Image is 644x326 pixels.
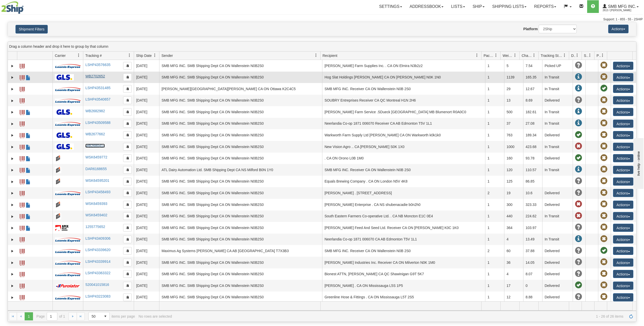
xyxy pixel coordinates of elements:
button: Actions [613,108,633,116]
a: Label [20,281,25,289]
a: Expand [10,144,15,150]
a: BOL / CMR [26,73,31,81]
a: Packages filter column settings [492,51,500,60]
button: Actions [613,131,633,139]
td: SMB MFG INC. SMB Shipping Dept CA ON Wallenstein N0B2S0 [159,210,322,222]
img: 30 - Loomis Express [55,87,81,92]
td: SOUBRY Entreprises Receiver CA QC Montreal H1N 2H6 [322,95,485,106]
a: Expand [10,237,15,242]
a: BOL / CMR [26,200,31,208]
td: 0 [523,280,542,291]
span: 2613 / [PERSON_NAME] [603,8,641,13]
iframe: chat widget [632,137,643,189]
td: 13.49 [523,234,542,245]
td: SMB MFG INC. SMB Shipping Dept CA ON Wallenstein N0B2S0 [159,106,322,118]
td: [PERSON_NAME][GEOGRAPHIC_DATA][PERSON_NAME] CA ON Ottawa K2C4C5 [159,83,322,95]
a: Expand [10,156,15,161]
td: 1 [485,72,504,83]
button: Shipment Filters [15,25,48,34]
a: Carrier filter column settings [74,51,83,60]
a: BOL / CMR [26,131,31,139]
td: Maximus Ag Systems [PERSON_NAME] CA AB [GEOGRAPHIC_DATA] T7X3B3 [159,245,322,257]
td: Delivered [542,153,573,164]
button: Copy to clipboard [123,73,132,81]
td: Delivered [542,95,573,106]
td: SMB MFG INC. SMB Shipping Dept CA ON Wallenstein N0B2S0 [159,72,322,83]
a: Label [20,154,25,162]
a: Label [20,212,25,220]
a: LSHP43458493 [85,190,110,194]
td: 1000 [504,141,523,153]
span: SMB MFG INC. [607,4,636,9]
td: Bionest ATTN, [PERSON_NAME] CA QC Shawinigan G9T 5K7 [322,268,485,280]
td: 440 [504,210,523,222]
button: Copy to clipboard [123,154,132,162]
a: Expand [10,63,15,69]
td: 110.57 [523,164,542,176]
td: Neerlandia Co-op 1871 006070 CA AB Edmonton T5V 1L1 [322,234,485,245]
a: Expand [10,283,15,288]
a: Label [20,223,25,232]
a: Recipient filter column settings [473,51,481,60]
td: SMB MFG INC. SMB Shipping Dept CA ON Wallenstein N0B2S0 [159,176,322,187]
td: [DATE] [134,60,159,72]
a: Expand [10,225,15,231]
a: Charge filter column settings [530,51,538,60]
td: 364 [504,222,523,234]
a: WB2677662 [85,132,105,136]
button: Copy to clipboard [123,212,132,220]
td: Delivered [542,129,573,141]
td: SMB MFG INC. SMB Shipping Dept CA ON Wallenstein N0B2S0 [159,291,322,303]
a: DAR6168655 [85,167,107,171]
img: 11 - Purolator [55,284,81,288]
button: Actions [613,62,633,70]
a: 1255775652 [85,225,105,229]
a: Lists [447,0,469,13]
a: Label [20,61,25,70]
img: 5013 - GLS Freight CA [55,143,74,150]
td: South Eastern Farmers Co-operative Ltd. . CA NB Moncton E1C 0E4 [322,210,485,222]
button: Actions [613,282,633,290]
td: [DATE] [134,153,159,164]
td: [DATE] [134,164,159,176]
td: 4 [504,234,523,245]
td: [DATE] [134,118,159,129]
td: 1 [485,199,504,210]
a: BOL / CMR [26,108,31,116]
a: Expand [10,168,15,173]
a: WSK6459772 [85,155,107,159]
td: 165.35 [523,72,542,83]
td: [DATE] [134,95,159,106]
a: Label [20,108,25,116]
a: Label [20,131,25,139]
a: Label [20,96,25,104]
td: 37.88 [523,245,542,257]
td: 36 [504,257,523,268]
button: Actions [613,120,633,128]
a: Expand [10,87,15,92]
a: Expand [10,214,15,219]
a: Settings [375,0,406,13]
td: 1 [485,83,504,95]
a: Label [20,235,25,243]
button: Actions [613,212,633,220]
a: WB2702652 [85,74,105,78]
button: Actions [613,201,633,209]
td: 189.34 [523,129,542,141]
a: Label [20,142,25,151]
button: Copy to clipboard [123,108,132,116]
a: LSHP43339914 [85,259,110,264]
td: [DATE] [134,210,159,222]
td: SMB MFG INC. Receiver CA ON Wallenstein N0B 2S0 [322,83,485,95]
td: 14.05 [523,257,542,268]
td: 120 [504,164,523,176]
img: 30 - Loomis Express [55,121,81,126]
td: [DATE] [134,234,159,245]
a: Label [20,119,25,127]
td: [DATE] [134,72,159,83]
td: Delivered [542,187,573,199]
a: LSHP43531485 [85,86,110,90]
td: Delivered [542,280,573,291]
td: In Transit [542,210,573,222]
td: Delivered [542,245,573,257]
